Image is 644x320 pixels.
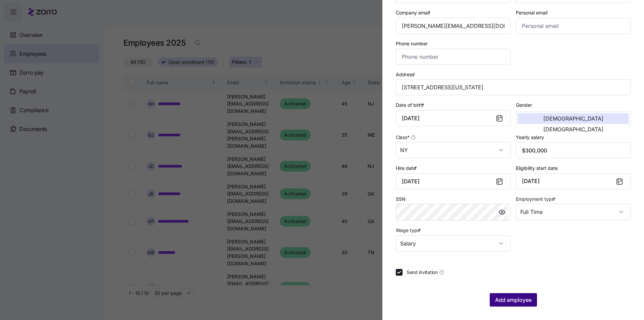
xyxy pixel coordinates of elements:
input: Select employment type [516,204,631,220]
label: Hire date [396,165,418,172]
label: Employment type [516,195,557,203]
input: Select wage type [396,235,511,252]
input: MM/DD/YYYY [396,173,511,189]
input: Phone number [396,49,511,65]
label: Date of birth [396,101,426,109]
span: Class * [396,134,409,141]
button: [DATE] [516,173,631,189]
input: Address [396,79,631,95]
label: Address [396,71,417,78]
input: Company email [396,18,511,34]
input: MM/DD/YYYY [396,110,511,126]
label: Personal email [516,9,547,16]
label: Yearly salary [516,134,544,141]
label: Wage type [396,227,422,234]
input: Class [396,142,511,158]
label: Company email [396,9,432,16]
label: Phone number [396,40,428,47]
span: Send invitation [407,269,438,276]
input: Yearly salary [516,142,631,158]
span: Add employee [495,296,532,304]
label: Eligibility start date [516,165,558,172]
label: Gender [516,101,532,109]
button: Add employee [490,293,537,307]
input: Personal email [516,18,631,34]
label: SSN [396,195,406,203]
span: [DEMOGRAPHIC_DATA] [543,127,603,132]
span: [DEMOGRAPHIC_DATA] [543,116,603,121]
